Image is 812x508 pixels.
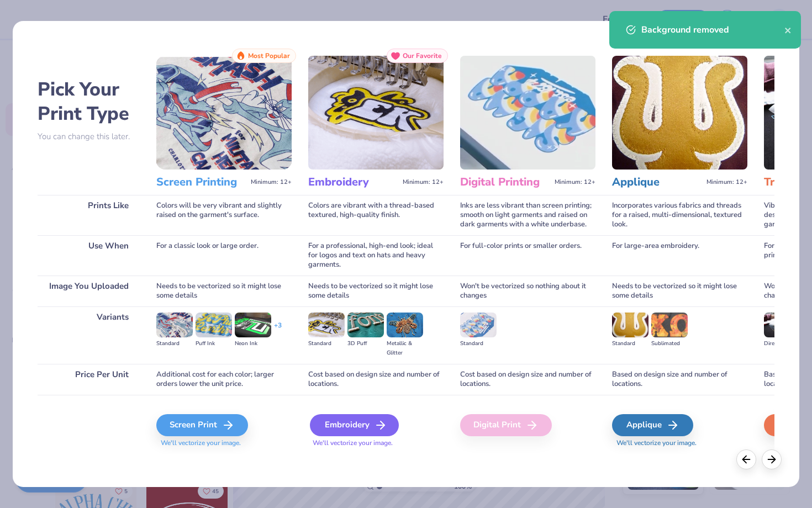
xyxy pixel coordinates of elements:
[196,313,232,337] img: Puff Ink
[156,235,292,276] div: For a classic look or large order.
[156,175,246,189] h3: Screen Printing
[387,313,423,337] img: Metallic & Glitter
[612,235,747,276] div: For large-area embroidery.
[248,52,290,60] span: Most Popular
[235,339,271,348] div: Neon Ink
[308,364,444,395] div: Cost based on design size and number of locations.
[156,195,292,235] div: Colors will be very vibrant and slightly raised on the garment's surface.
[156,339,193,348] div: Standard
[308,313,345,337] img: Standard
[651,339,688,348] div: Sublimated
[764,339,800,348] div: Direct-to-film
[156,438,292,448] span: We'll vectorize your image.
[612,195,747,235] div: Incorporates various fabrics and threads for a raised, multi-dimensional, textured look.
[612,56,747,170] img: Applique
[308,195,444,235] div: Colors are vibrant with a thread-based textured, high-quality finish.
[251,178,292,186] span: Minimum: 12+
[38,364,140,395] div: Price Per Unit
[403,52,442,60] span: Our Favorite
[403,178,444,186] span: Minimum: 12+
[347,313,384,337] img: 3D Puff
[460,276,595,306] div: Won't be vectorized so nothing about it changes
[706,178,747,186] span: Minimum: 12+
[555,178,595,186] span: Minimum: 12+
[460,339,497,348] div: Standard
[308,175,398,189] h3: Embroidery
[308,276,444,306] div: Needs to be vectorized so it might lose some details
[38,235,140,276] div: Use When
[641,23,784,36] div: Background removed
[651,313,688,337] img: Sublimated
[612,364,747,395] div: Based on design size and number of locations.
[612,438,747,448] span: We'll vectorize your image.
[460,364,595,395] div: Cost based on design size and number of locations.
[612,175,702,189] h3: Applique
[235,313,271,337] img: Neon Ink
[38,276,140,306] div: Image You Uploaded
[308,56,444,170] img: Embroidery
[460,175,550,189] h3: Digital Printing
[38,306,140,363] div: Variants
[460,235,595,276] div: For full-color prints or smaller orders.
[156,276,292,306] div: Needs to be vectorized so it might lose some details
[196,339,232,348] div: Puff Ink
[347,339,384,348] div: 3D Puff
[387,339,423,358] div: Metallic & Glitter
[460,414,552,436] div: Digital Print
[460,313,497,337] img: Standard
[156,56,292,170] img: Screen Printing
[308,438,444,448] span: We'll vectorize your image.
[460,56,595,170] img: Digital Printing
[308,235,444,276] div: For a professional, high-end look; ideal for logos and text on hats and heavy garments.
[38,77,140,126] h2: Pick Your Print Type
[156,313,193,337] img: Standard
[784,23,792,36] button: close
[612,339,648,348] div: Standard
[308,339,345,348] div: Standard
[38,195,140,235] div: Prints Like
[156,414,248,436] div: Screen Print
[274,321,282,340] div: + 3
[460,195,595,235] div: Inks are less vibrant than screen printing; smooth on light garments and raised on dark garments ...
[764,313,800,337] img: Direct-to-film
[612,313,648,337] img: Standard
[156,364,292,395] div: Additional cost for each color; larger orders lower the unit price.
[612,414,693,436] div: Applique
[612,276,747,306] div: Needs to be vectorized so it might lose some details
[38,132,140,141] p: You can change this later.
[310,414,399,436] div: Embroidery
